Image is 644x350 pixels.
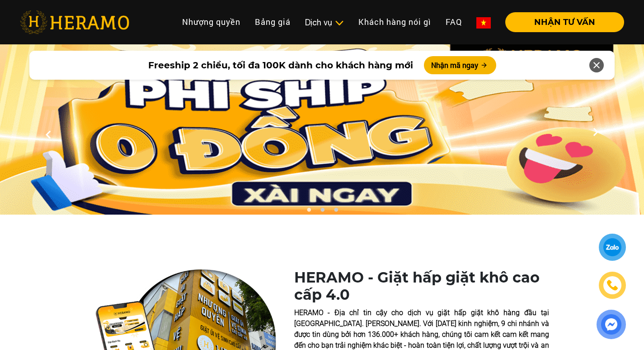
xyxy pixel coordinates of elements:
[148,58,413,72] span: Freeship 2 chiều, tối đa 100K dành cho khách hàng mới
[334,19,344,28] img: subToggleIcon
[331,207,340,216] button: 3
[600,273,625,298] a: phone-icon
[294,269,549,304] h1: HERAMO - Giặt hấp giặt khô cao cấp 4.0
[20,10,129,34] img: heramo-logo.png
[498,18,624,26] a: NHẬN TƯ VẤN
[438,12,469,32] a: FAQ
[606,278,619,292] img: phone-icon
[424,56,496,74] button: Nhận mã ngay
[476,17,491,29] img: vn-flag.png
[351,12,438,32] a: Khách hàng nói gì
[175,12,248,32] a: Nhượng quyền
[505,12,624,32] button: NHẬN TƯ VẤN
[304,207,313,216] button: 1
[248,12,298,32] a: Bảng giá
[318,207,327,216] button: 2
[305,16,344,29] div: Dịch vụ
